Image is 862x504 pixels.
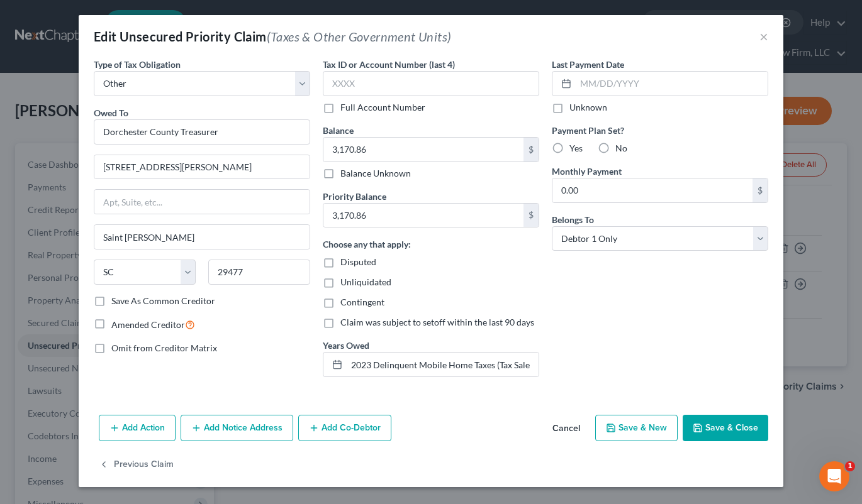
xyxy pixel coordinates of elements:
input: Enter city... [94,225,310,249]
label: Choose any that apply: [323,238,411,251]
span: Unliquidated [340,277,391,287]
button: Save & Close [683,415,768,441]
div: $ [523,138,539,162]
span: Owed To [94,107,128,118]
span: Type of Tax Obligation [94,59,181,70]
input: 0.00 [323,204,523,227]
input: -- [347,353,539,376]
input: 0.00 [552,178,753,202]
button: Add Notice Address [181,415,293,441]
label: Save As Common Creditor [111,295,215,307]
div: Edit Unsecured Priority Claim [94,28,451,45]
div: $ [523,204,539,227]
input: XXXX [323,71,539,96]
span: (Taxes & Other Government Units) [267,29,452,44]
label: Last Payment Date [552,58,624,71]
span: Yes [569,143,583,153]
span: No [615,143,627,153]
span: Omit from Creditor Matrix [111,342,217,353]
iframe: Intercom live chat [819,461,849,491]
button: Add Co-Debtor [298,415,391,441]
input: Search creditor by name... [94,119,310,145]
label: Payment Plan Set? [552,124,768,137]
button: Previous Claim [99,451,174,478]
div: $ [753,178,768,202]
input: Enter zip... [208,260,310,285]
input: 0.00 [323,138,523,162]
label: Unknown [569,101,607,114]
label: Balance Unknown [340,167,411,180]
button: × [759,29,768,44]
input: Enter address... [94,155,310,179]
label: Balance [323,124,354,137]
span: Amended Creditor [111,319,185,330]
button: Save & New [595,415,678,441]
span: 1 [845,461,855,471]
input: Apt, Suite, etc... [94,190,310,214]
span: Claim was subject to setoff within the last 90 days [340,317,534,327]
input: MM/DD/YYYY [576,72,768,96]
label: Years Owed [323,339,369,352]
button: Add Action [99,415,176,441]
label: Priority Balance [323,190,386,203]
label: Full Account Number [340,101,425,114]
span: Contingent [340,297,384,307]
label: Tax ID or Account Number (last 4) [323,58,455,71]
label: Monthly Payment [552,165,622,178]
button: Cancel [542,416,590,441]
span: Belongs To [552,214,594,225]
span: Disputed [340,256,376,267]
